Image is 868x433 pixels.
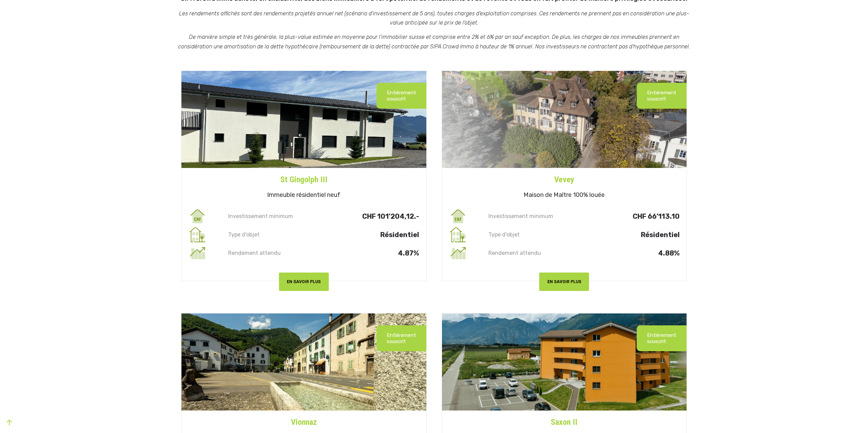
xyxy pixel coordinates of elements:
p: Entièrement souscrit [387,332,416,344]
em: De manière simple et très générale, la plus-value estimée en moyenne pour l’immobilier suisse et ... [178,34,690,49]
button: EN SAVOIR PLUS [539,273,589,291]
p: CHF 101'204,12.- [323,213,419,219]
h5: Maison de Maître 100% louée [442,186,687,207]
p: Entièrement souscrit [387,90,416,102]
img: invest_min [188,207,207,226]
em: Les rendements affichés sont des rendements projetés annuel net (scénario d’investissement de 5 a... [179,10,689,26]
p: Rendement attendu [487,250,583,256]
p: Type d'objet [487,232,583,238]
p: Type d'objet [227,232,323,238]
p: Entièrement souscrit [647,90,676,102]
p: Rendement attendu [227,250,323,256]
p: Résidentiel [323,232,419,238]
img: invest_min [449,207,467,226]
p: Investissement minimum [227,213,323,219]
h5: Immeuble résidentiel neuf [181,186,426,207]
a: Vionnaz [181,411,426,428]
img: rendement [188,244,207,262]
img: type [449,226,467,244]
p: 4.88% [584,250,680,256]
a: EN SAVOIR PLUS [539,266,589,275]
p: Entièrement souscrit [647,332,676,344]
a: EN SAVOIR PLUS [279,266,329,275]
p: Investissement minimum [487,213,583,219]
a: Saxon II [442,411,687,428]
a: St Gingolph III [181,168,426,186]
p: 4.87% [323,250,419,256]
button: EN SAVOIR PLUS [279,273,329,291]
img: st-gin-iii [181,71,426,168]
p: CHF 66’113.10 [584,213,680,219]
a: Vevey [442,168,687,186]
img: type [188,226,207,244]
img: rendement [449,244,467,262]
img: vionaaz-property [181,313,426,411]
p: Résidentiel [584,232,680,238]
